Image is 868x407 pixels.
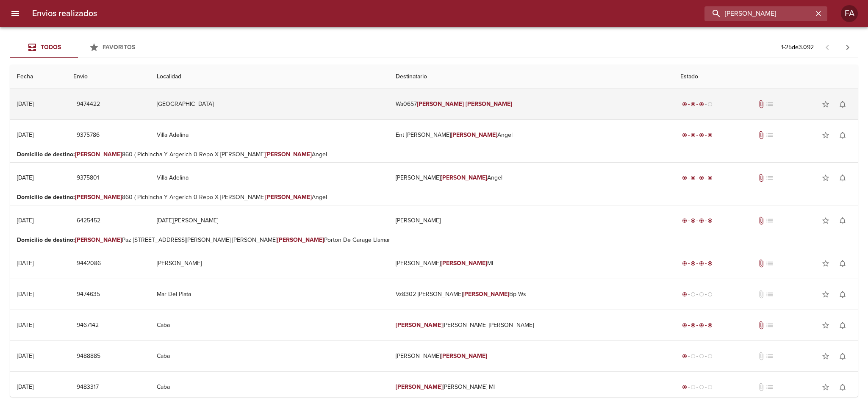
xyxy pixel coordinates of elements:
[841,5,858,22] div: FA
[73,97,103,112] button: 9474422
[466,100,513,108] em: [PERSON_NAME]
[834,348,851,365] button: Activar notificaciones
[765,383,774,391] span: No tiene pedido asociado
[765,174,774,182] span: No tiene pedido asociado
[17,131,33,138] div: [DATE]
[699,323,704,328] span: radio_button_checked
[680,216,714,225] div: Entregado
[765,131,774,139] span: No tiene pedido asociado
[680,131,714,139] div: Entregado
[691,218,696,223] span: radio_button_checked
[707,261,713,266] span: radio_button_checked
[389,310,674,341] td: [PERSON_NAME] [PERSON_NAME]
[682,102,687,107] span: radio_button_checked
[389,372,674,402] td: [PERSON_NAME] Ml
[765,259,774,268] span: No tiene pedido asociado
[17,194,75,201] b: Domicilio de destino :
[817,379,834,396] button: Agregar a favoritos
[441,352,488,360] em: [PERSON_NAME]
[10,37,146,58] div: Tabs Envios
[817,43,837,51] span: Pagina anterior
[680,383,714,391] div: Generado
[837,37,858,58] span: Pagina siguiente
[150,341,389,371] td: Caba
[821,216,830,225] span: star_border
[682,261,687,266] span: radio_button_checked
[73,349,104,364] button: 9488885
[757,321,765,329] span: Tiene documentos adjuntos
[691,292,696,297] span: radio_button_unchecked
[73,287,103,302] button: 9474635
[757,216,765,225] span: Tiene documentos adjuntos
[707,292,713,297] span: radio_button_unchecked
[451,131,498,138] em: [PERSON_NAME]
[691,354,696,359] span: radio_button_unchecked
[817,127,834,144] button: Agregar a favoritos
[682,218,687,223] span: radio_button_checked
[817,212,834,229] button: Agregar a favoritos
[150,163,389,193] td: Villa Adelina
[441,260,488,267] em: [PERSON_NAME]
[150,120,389,150] td: Villa Adelina
[77,382,99,393] span: 9483317
[834,212,851,229] button: Activar notificaciones
[781,43,814,52] p: 1 - 25 de 3.092
[389,163,674,193] td: [PERSON_NAME] Angel
[73,213,104,229] button: 6425452
[834,286,851,303] button: Activar notificaciones
[77,289,100,300] span: 9474635
[17,236,851,244] p: Paz [STREET_ADDRESS][PERSON_NAME] [PERSON_NAME] Porton De Garage Llamar
[691,175,696,180] span: radio_button_checked
[17,174,33,181] div: [DATE]
[757,383,765,391] span: No tiene documentos adjuntos
[103,44,135,51] span: Favoritos
[73,170,103,186] button: 9375801
[765,352,774,360] span: No tiene pedido asociado
[707,133,713,138] span: radio_button_checked
[77,320,99,331] span: 9467142
[396,321,443,329] em: [PERSON_NAME]
[757,100,765,108] span: Tiene documentos adjuntos
[389,341,674,371] td: [PERSON_NAME]
[838,290,847,299] span: notifications_none
[757,259,765,268] span: Tiene documentos adjuntos
[73,127,103,143] button: 9375786
[704,6,813,21] input: buscar
[75,194,122,201] em: [PERSON_NAME]
[838,321,847,329] span: notifications_none
[150,279,389,310] td: Mar Del Plata
[699,354,704,359] span: radio_button_unchecked
[73,318,102,333] button: 9467142
[417,100,464,108] em: [PERSON_NAME]
[441,174,488,181] em: [PERSON_NAME]
[691,385,696,390] span: radio_button_unchecked
[821,352,830,360] span: star_border
[817,317,834,334] button: Agregar a favoritos
[821,383,830,391] span: star_border
[757,352,765,360] span: No tiene documentos adjuntos
[821,259,830,268] span: star_border
[389,205,674,236] td: [PERSON_NAME]
[834,96,851,113] button: Activar notificaciones
[17,352,33,360] div: [DATE]
[17,383,33,390] div: [DATE]
[834,127,851,144] button: Activar notificaciones
[680,174,714,182] div: Entregado
[765,290,774,299] span: No tiene pedido asociado
[277,236,324,244] em: [PERSON_NAME]
[32,7,97,20] h6: Envios realizados
[817,255,834,272] button: Agregar a favoritos
[17,236,75,244] b: Domicilio de destino :
[707,175,713,180] span: radio_button_checked
[41,44,61,51] span: Todos
[17,150,851,159] p: 860 ( Pichincha Y Argerich 0 Repo X [PERSON_NAME] Angel
[699,133,704,138] span: radio_button_checked
[821,174,830,182] span: star_border
[17,193,851,202] p: 860 ( Pichincha Y Argerich 0 Repo X [PERSON_NAME] Angel
[834,255,851,272] button: Activar notificaciones
[838,352,847,360] span: notifications_none
[389,279,674,310] td: Vz8302 [PERSON_NAME] Bp Ws
[150,372,389,402] td: Caba
[765,216,774,225] span: No tiene pedido asociado
[10,65,67,89] th: Fecha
